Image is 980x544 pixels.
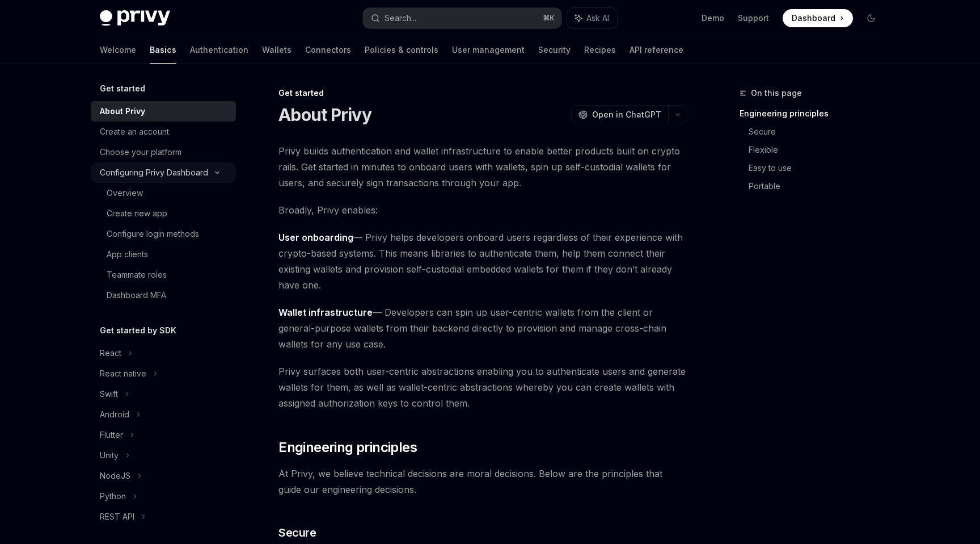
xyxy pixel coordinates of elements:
strong: Wallet infrastructure [278,307,373,318]
a: Flexible [749,141,889,159]
span: — Privy helps developers onboard users regardless of their experience with crypto-based systems. ... [278,229,687,293]
span: Dashboard [792,12,835,24]
div: Get started [278,87,687,99]
div: Create new app [107,207,167,220]
span: At Privy, we believe technical decisions are moral decisions. Below are the principles that guide... [278,466,687,497]
div: Search... [385,11,416,25]
a: Security [538,36,571,64]
a: Authentication [190,36,248,64]
a: Connectors [305,36,351,64]
a: App clients [91,244,236,265]
div: About Privy [100,104,145,118]
div: Create an account [100,125,169,139]
div: Android [100,408,129,421]
a: Choose your platform [91,142,236,162]
a: API reference [630,36,683,64]
a: About Privy [91,101,236,122]
img: dark logo [100,10,170,26]
a: Engineering principles [740,104,889,123]
a: Dashboard MFA [91,285,236,306]
strong: User onboarding [278,232,353,243]
h5: Get started [100,82,145,95]
div: Python [100,489,126,503]
div: Dashboard MFA [107,288,166,302]
a: Wallets [262,36,292,64]
div: Choose your platform [100,145,181,159]
h1: About Privy [278,104,371,125]
span: ⌘ K [543,14,555,23]
div: Swift [100,387,118,401]
a: Teammate roles [91,265,236,285]
button: Toggle dark mode [862,9,880,27]
a: Recipes [584,36,616,64]
div: Teammate roles [107,268,167,282]
a: User management [452,36,525,64]
span: — Developers can spin up user-centric wallets from the client or general-purpose wallets from the... [278,304,687,352]
a: Portable [749,177,889,195]
div: NodeJS [100,469,130,483]
div: Unity [100,449,119,462]
h5: Get started by SDK [100,324,176,337]
a: Dashboard [783,9,853,27]
a: Easy to use [749,159,889,177]
div: React [100,346,121,360]
div: Configuring Privy Dashboard [100,166,208,179]
a: Overview [91,183,236,203]
span: On this page [751,86,802,100]
button: Ask AI [567,8,617,28]
a: Basics [150,36,176,64]
button: Open in ChatGPT [571,105,668,124]
div: REST API [100,510,134,524]
a: Welcome [100,36,136,64]
a: Policies & controls [365,36,438,64]
a: Configure login methods [91,224,236,244]
span: Ask AI [586,12,609,24]
div: React native [100,367,146,380]
div: Flutter [100,428,123,442]
span: Open in ChatGPT [592,109,661,120]
span: Secure [278,525,316,541]
a: Support [738,12,769,24]
a: Secure [749,123,889,141]
a: Demo [702,12,724,24]
a: Create an account [91,122,236,142]
div: Configure login methods [107,227,199,241]
div: Overview [107,186,143,200]
span: Privy builds authentication and wallet infrastructure to enable better products built on crypto r... [278,143,687,191]
a: Create new app [91,203,236,224]
span: Broadly, Privy enables: [278,202,687,218]
button: Search...⌘K [363,8,561,28]
div: App clients [107,248,148,261]
span: Privy surfaces both user-centric abstractions enabling you to authenticate users and generate wal... [278,363,687,411]
span: Engineering principles [278,438,417,457]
